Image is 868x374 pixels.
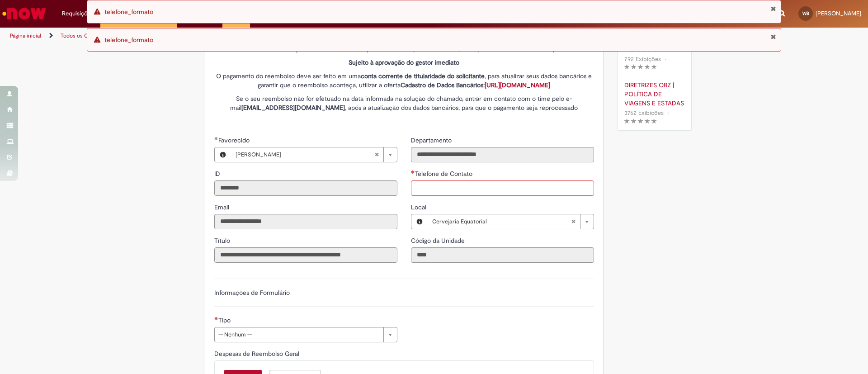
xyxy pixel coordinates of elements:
[231,147,397,162] a: [PERSON_NAME]Limpar campo Favorecido
[62,9,94,18] span: Requisições
[1,5,47,23] img: ServiceNow
[411,136,453,145] label: Somente leitura - Departamento
[214,236,232,245] label: Somente leitura - Título
[7,28,572,44] ul: Trilhas de página
[361,72,485,80] strong: conta corrente de titularidade do solicitante
[214,317,218,320] span: Necessários
[411,180,594,196] input: Telefone de Contato
[214,94,594,112] p: Se o seu reembolso não for efetuado na data informada na solução do chamado, entrar em contato co...
[104,8,153,16] span: telefone_formato
[411,214,428,229] button: Local, Visualizar este registro Cervejaria Equatorial
[214,350,301,358] span: Despesas de Reembolso Geral
[770,5,776,12] button: Fechar Notificação
[816,9,861,17] span: [PERSON_NAME]
[411,203,428,211] span: Local
[10,32,41,39] a: Página inicial
[624,80,684,108] a: DIRETRIZES OBZ | POLÍTICA DE VIAGENS E ESTADAS
[415,170,474,178] span: Telefone de Contato
[802,10,809,16] span: WB
[349,58,459,66] strong: Sujeito à aprovação do gestor imediato
[218,316,232,324] span: Tipo
[411,136,453,144] span: Somente leitura - Departamento
[214,71,594,90] p: O pagamento do reembolso deve ser feito em uma , para atualizar seus dados bancários e garantir q...
[214,169,222,178] label: Somente leitura - ID
[485,81,550,89] a: [URL][DOMAIN_NAME]
[624,109,664,117] span: 3762 Exibições
[241,104,345,112] strong: [EMAIL_ADDRESS][DOMAIN_NAME]
[214,214,397,229] input: Email
[370,147,383,162] abbr: Limpar campo Favorecido
[214,203,231,212] label: Somente leitura - Email
[218,327,379,342] span: -- Nenhum --
[214,289,290,297] label: Informações de Formulário
[214,247,397,263] input: Título
[215,147,231,162] button: Favorecido, Visualizar este registro Welton Oliveira Barroso
[104,36,153,44] span: telefone_formato
[411,237,467,245] span: Somente leitura - Código da Unidade
[624,55,661,63] span: 792 Exibições
[770,33,776,40] button: Fechar Notificação
[214,180,397,196] input: ID
[411,247,594,263] input: Código da Unidade
[428,214,594,229] a: Cervejaria EquatorialLimpar campo Local
[411,147,594,162] input: Departamento
[214,137,218,140] span: Obrigatório Preenchido
[214,237,232,245] span: Somente leitura - Título
[61,32,108,39] a: Todos os Catálogos
[663,53,668,65] span: •
[566,214,580,229] abbr: Limpar campo Local
[214,170,222,178] span: Somente leitura - ID
[411,236,467,245] label: Somente leitura - Código da Unidade
[218,136,251,144] span: Necessários - Favorecido
[411,170,415,174] span: Necessários
[665,107,671,119] span: •
[432,214,571,229] span: Cervejaria Equatorial
[236,147,374,162] span: [PERSON_NAME]
[401,81,550,89] strong: Cadastro de Dados Bancários:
